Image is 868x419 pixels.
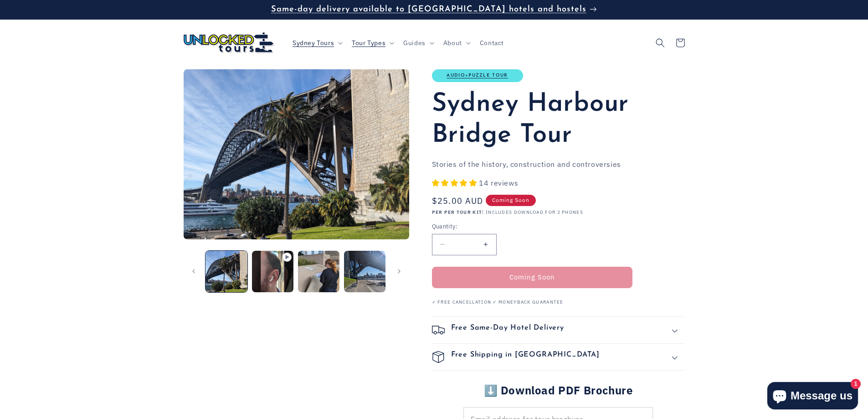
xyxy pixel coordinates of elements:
[252,251,293,292] button: Play video 1 in gallery view
[344,251,385,292] button: Load image 6 in gallery view
[432,209,483,215] strong: PER PER TOUR KIT
[443,39,462,47] span: About
[479,178,518,187] span: 14 reviews
[765,382,861,412] inbox-online-store-chat: Shopify online store chat
[486,195,536,206] span: Coming Soon
[398,33,438,52] summary: Guides
[480,39,504,47] span: Contact
[293,39,334,47] span: Sydney Tours
[447,73,508,78] a: Audio+Puzzle Tour
[184,261,204,281] button: Slide left
[389,261,409,281] button: Slide right
[432,344,685,370] summary: Free Shipping in [GEOGRAPHIC_DATA]
[432,195,483,207] span: $25.00 AUD
[432,89,685,151] h1: Sydney Harbour Bridge Tour
[432,300,685,305] p: ✓ Free Cancellation ✓ Moneyback Guarantee
[432,210,685,215] p: | INCLUDES DOWNLOAD FOR 2 PHONES
[180,29,278,57] a: Unlocked Tours
[432,267,632,288] button: Coming Soon
[451,324,565,336] h2: Free Same-Day Hotel Delivery
[432,178,479,187] span: 5.00 stars
[432,222,632,231] label: Quantity:
[352,39,385,47] span: Tour Types
[205,251,247,292] button: Load image 4 in gallery view
[298,251,339,292] button: Load image 5 in gallery view
[271,5,586,14] span: Same-day delivery available to [GEOGRAPHIC_DATA] hotels and hostels
[650,33,670,53] summary: Search
[346,33,398,52] summary: Tour Types
[184,69,409,295] media-gallery: Gallery Viewer
[474,33,509,52] a: Contact
[403,39,426,47] span: Guides
[438,33,474,52] summary: About
[451,351,600,363] h2: Free Shipping in [GEOGRAPHIC_DATA]
[287,33,346,52] summary: Sydney Tours
[184,32,275,53] img: Unlocked Tours
[432,317,685,343] summary: Free Same-Day Hotel Delivery
[432,158,685,171] p: Stories of the history, construction and controversies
